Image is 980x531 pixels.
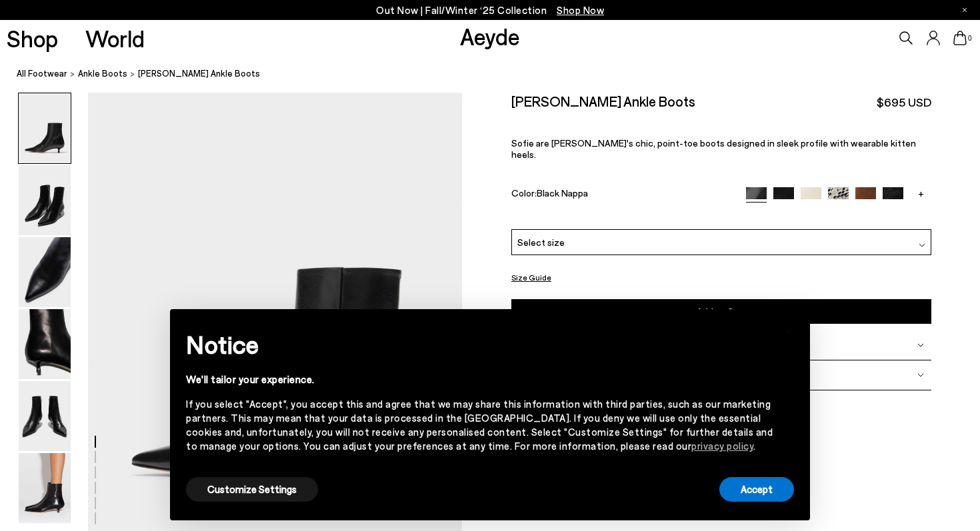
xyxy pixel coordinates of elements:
img: svg%3E [917,342,924,348]
img: Sofie Leather Ankle Boots - Image 1 [19,93,71,163]
div: If you select "Accept", you accept this and agree that we may share this information with third p... [186,397,773,453]
span: ankle boots [78,68,127,79]
button: Accept [719,477,794,502]
button: Close this notice [773,313,805,345]
a: 0 [953,31,967,45]
button: Size Guide [511,269,551,286]
a: World [85,27,145,50]
span: Sofie are [PERSON_NAME]'s chic, point-toe boots designed in sleek profile with wearable kitten he... [511,138,916,161]
span: $695 USD [877,94,931,111]
img: Sofie Leather Ankle Boots - Image 2 [19,165,71,235]
a: + [911,187,931,199]
a: All Footwear [17,67,67,81]
div: We'll tailor your experience. [186,372,773,386]
img: Sofie Leather Ankle Boots - Image 5 [19,381,71,451]
a: ankle boots [78,67,127,81]
a: Shop [7,27,58,50]
span: Navigate to /collections/new-in [557,4,604,16]
nav: breadcrumb [17,56,980,93]
h2: [PERSON_NAME] Ankle Boots [511,93,695,109]
p: Out Now | Fall/Winter ‘25 Collection [376,2,604,19]
button: Customize Settings [186,477,318,502]
img: svg%3E [917,372,924,378]
span: × [784,319,793,338]
span: Select size [517,236,565,250]
img: svg%3E [919,242,925,249]
h2: Notice [186,327,773,362]
a: Aeyde [460,22,520,50]
span: [PERSON_NAME] Ankle Boots [138,67,260,81]
a: privacy policy [691,440,753,452]
img: Sofie Leather Ankle Boots - Image 6 [19,453,71,523]
span: Black Nappa [537,187,588,199]
img: Sofie Leather Ankle Boots - Image 4 [19,309,71,379]
img: Sofie Leather Ankle Boots - Image 3 [19,237,71,307]
span: 0 [967,35,973,42]
div: Color: [511,187,732,203]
